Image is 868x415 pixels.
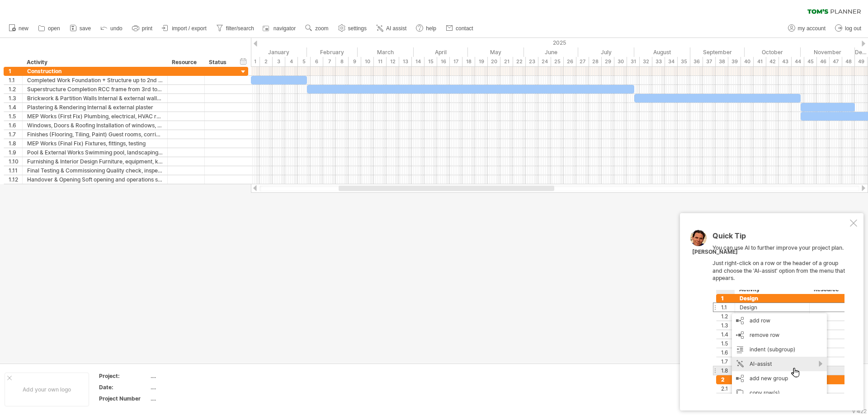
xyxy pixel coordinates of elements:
[830,57,842,66] div: 47
[151,383,226,391] div: ....
[80,25,91,32] span: save
[130,23,155,34] a: print
[99,395,149,402] div: Project Number
[855,57,868,66] div: 49
[151,395,226,402] div: ....
[260,57,273,66] div: 2
[9,76,22,84] div: 1.1
[652,57,665,66] div: 33
[285,57,298,66] div: 4
[842,57,855,66] div: 48
[99,383,149,391] div: Date:
[151,372,226,380] div: ....
[303,23,331,34] a: zoom
[27,112,163,121] div: MEP Works (First Fix) Plumbing, electrical, HVAC rough-ins
[779,57,792,66] div: 43
[27,175,163,184] div: Handover & Opening Soft opening and operations start
[27,130,163,139] div: Finishes (Flooring, Tiling, Paint) Guest rooms, corridors, restaurant, lobby
[456,25,473,32] span: contact
[488,57,500,66] div: 20
[27,85,163,93] div: Superstructure Completion RCC frame from 3rd to 6th floor (slabs, columns, beams)
[786,23,828,34] a: my account
[804,57,817,66] div: 45
[741,57,754,66] div: 40
[9,85,22,93] div: 1.2
[67,23,94,34] a: save
[414,47,468,57] div: April 2025
[27,103,163,112] div: Plastering & Rendering Internal & external plaster
[9,112,22,121] div: 1.5
[172,25,207,32] span: import / export
[450,57,462,66] div: 17
[374,23,409,34] a: AI assist
[640,57,652,66] div: 32
[728,57,741,66] div: 39
[160,23,209,34] a: import / export
[801,47,855,57] div: November 2025
[361,57,374,66] div: 10
[315,25,328,32] span: zoom
[9,103,22,112] div: 1.4
[798,25,826,32] span: my account
[690,57,703,66] div: 36
[349,57,361,66] div: 9
[9,121,22,130] div: 1.6
[48,25,60,32] span: open
[298,57,311,66] div: 5
[323,57,336,66] div: 7
[387,57,399,66] div: 12
[386,25,406,32] span: AI assist
[348,25,367,32] span: settings
[712,232,848,244] div: Quick Tip
[9,130,22,139] div: 1.7
[209,58,229,67] div: Status
[833,23,864,34] a: log out
[513,57,526,66] div: 22
[358,47,414,57] div: March 2025
[578,47,634,57] div: July 2025
[27,166,163,175] div: Final Testing & Commissioning Quality check, inspections, approvals
[307,47,358,57] div: February 2025
[9,157,22,166] div: 1.10
[500,57,513,66] div: 21
[172,58,199,67] div: Resource
[634,47,690,57] div: August 2025
[766,57,779,66] div: 42
[336,23,369,34] a: settings
[9,94,22,103] div: 1.3
[576,57,589,66] div: 27
[678,57,690,66] div: 35
[817,57,830,66] div: 46
[99,372,149,380] div: Project:
[5,373,89,406] div: Add your own logo
[745,47,801,57] div: October 2025
[845,25,861,32] span: log out
[852,408,867,415] div: v 422
[142,25,152,32] span: print
[27,139,163,148] div: MEP Works (Final Fix) Fixtures, fittings, testing
[27,76,163,84] div: Completed Work Foundation + Structure up to 2nd floor
[412,57,425,66] div: 14
[19,25,28,32] span: new
[475,57,488,66] div: 19
[27,67,163,75] div: Construction
[614,57,627,66] div: 30
[468,47,524,57] div: May 2025
[703,57,716,66] div: 37
[443,23,476,34] a: contact
[602,57,614,66] div: 29
[692,248,738,256] div: [PERSON_NAME]
[27,94,163,103] div: Brickwork & Partition Walls Internal & external walls, blockwork
[9,148,22,157] div: 1.9
[247,57,260,66] div: 1
[36,23,63,34] a: open
[524,47,578,57] div: June 2025
[564,57,576,66] div: 26
[9,166,22,175] div: 1.11
[251,47,307,57] div: January 2025
[311,57,323,66] div: 6
[27,148,163,157] div: Pool & External Works Swimming pool, landscaping, external paving
[336,57,349,66] div: 8
[712,232,848,394] div: You can use AI to further improve your project plan. Just right-click on a row or the header of a...
[538,57,551,66] div: 24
